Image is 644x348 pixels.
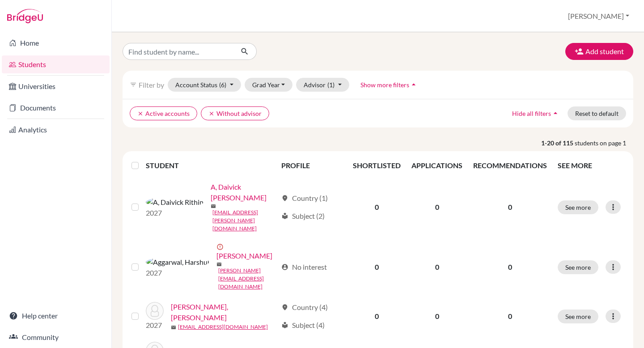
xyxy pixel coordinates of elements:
[2,307,110,325] a: Help center
[406,296,468,336] td: 0
[2,121,110,139] a: Analytics
[558,200,598,214] button: See more
[281,263,288,271] span: account_circle
[245,78,293,92] button: Grad Year
[281,320,325,331] div: Subject (4)
[146,208,203,218] p: 2027
[406,155,468,176] th: APPLICATIONS
[347,296,406,336] td: 0
[146,302,164,320] img: Ahamed Meeran, Fahmitha Fatima
[146,155,276,176] th: STUDENT
[146,197,203,208] img: A, Daivick Rithin
[281,262,327,272] div: No interest
[281,193,328,204] div: Country (1)
[123,43,233,60] input: Find student by name...
[575,138,633,148] span: students on page 1
[353,78,426,92] button: Show more filtersarrow_drop_up
[281,322,288,329] span: local_library
[568,106,626,120] button: Reset to default
[473,202,547,212] p: 0
[218,267,278,291] a: [PERSON_NAME][EMAIL_ADDRESS][DOMAIN_NAME]
[211,204,216,209] span: mail
[137,110,144,117] i: clear
[211,182,278,203] a: A, Daivick [PERSON_NAME]
[512,110,551,117] span: Hide all filters
[564,8,633,25] button: [PERSON_NAME]
[216,243,225,250] span: error_outline
[347,155,406,176] th: SHORTLISTED
[276,155,347,176] th: PROFILE
[281,211,325,221] div: Subject (2)
[146,267,209,278] p: 2027
[360,81,409,89] span: Show more filters
[2,55,110,73] a: Students
[473,262,547,272] p: 0
[130,81,137,88] i: filter_list
[558,310,598,323] button: See more
[281,302,328,313] div: Country (4)
[171,301,278,323] a: [PERSON_NAME], [PERSON_NAME]
[7,9,43,23] img: Bridge-U
[139,81,164,89] span: Filter by
[504,106,568,120] button: Hide all filtersarrow_drop_up
[296,78,349,92] button: Advisor(1)
[208,110,215,117] i: clear
[347,176,406,238] td: 0
[552,155,630,176] th: SEE MORE
[216,262,222,267] span: mail
[551,109,560,118] i: arrow_drop_up
[146,320,164,331] p: 2027
[541,138,575,148] strong: 1-20 of 115
[558,260,598,274] button: See more
[409,80,418,89] i: arrow_drop_up
[473,311,547,322] p: 0
[281,195,288,202] span: location_on
[212,208,278,233] a: [EMAIL_ADDRESS][PERSON_NAME][DOMAIN_NAME]
[406,238,468,296] td: 0
[171,325,176,330] span: mail
[2,77,110,95] a: Universities
[146,257,209,267] img: Aggarwal, Harshul
[327,81,335,89] span: (1)
[219,81,226,89] span: (6)
[281,212,288,220] span: local_library
[178,323,268,331] a: [EMAIL_ADDRESS][DOMAIN_NAME]
[468,155,552,176] th: RECOMMENDATIONS
[347,238,406,296] td: 0
[216,250,272,261] a: [PERSON_NAME]
[565,43,633,60] button: Add student
[2,99,110,117] a: Documents
[2,328,110,346] a: Community
[406,176,468,238] td: 0
[281,304,288,311] span: location_on
[201,106,269,120] button: clearWithout advisor
[168,78,241,92] button: Account Status(6)
[130,106,197,120] button: clearActive accounts
[2,34,110,52] a: Home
